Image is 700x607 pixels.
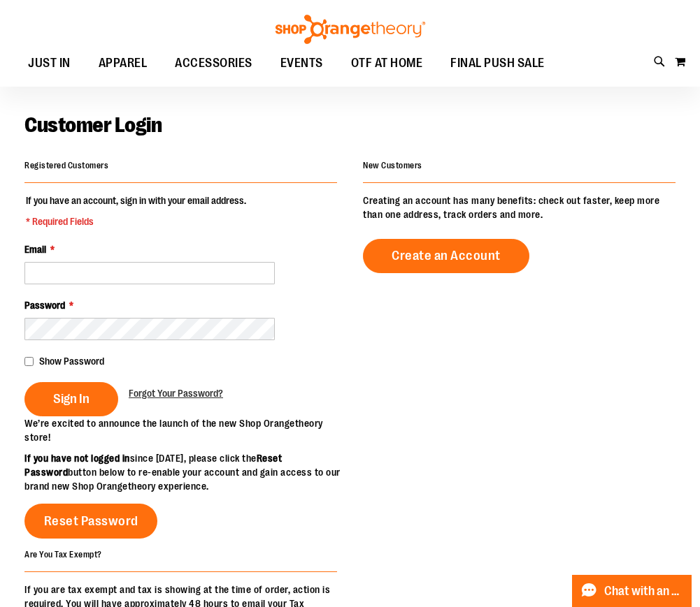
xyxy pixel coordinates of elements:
a: Create an Account [363,239,529,273]
span: OTF AT HOME [351,47,423,79]
strong: If you have not logged in [24,453,130,464]
p: since [DATE], please click the button below to re-enable your account and gain access to our bran... [24,451,350,493]
span: EVENTS [280,47,323,79]
strong: Registered Customers [24,161,108,170]
button: Chat with an Expert [572,575,692,607]
strong: Reset Password [24,453,282,478]
span: Customer Login [24,113,162,137]
p: We’re excited to announce the launch of the new Shop Orangetheory store! [24,416,350,444]
span: Create an Account [392,248,501,263]
span: Reset Password [44,513,138,529]
span: Email [24,244,46,255]
span: Sign In [53,391,90,407]
legend: If you have an account, sign in with your email address. [24,193,248,228]
span: ACCESSORIES [175,47,252,79]
span: FINAL PUSH SALE [450,47,545,79]
strong: Are You Tax Exempt? [24,550,102,560]
span: Show Password [39,356,104,367]
span: APPAREL [99,47,148,79]
button: Sign In [24,382,118,416]
a: Forgot Your Password? [129,386,223,400]
a: Reset Password [24,504,157,539]
span: Chat with an Expert [604,585,683,598]
img: Shop Orangetheory [273,15,427,44]
span: Password [24,300,65,311]
span: Forgot Your Password? [129,388,223,399]
p: Creating an account has many benefits: check out faster, keep more than one address, track orders... [363,193,676,221]
strong: New Customers [363,161,422,170]
span: * Required Fields [26,214,246,228]
span: JUST IN [28,47,71,79]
